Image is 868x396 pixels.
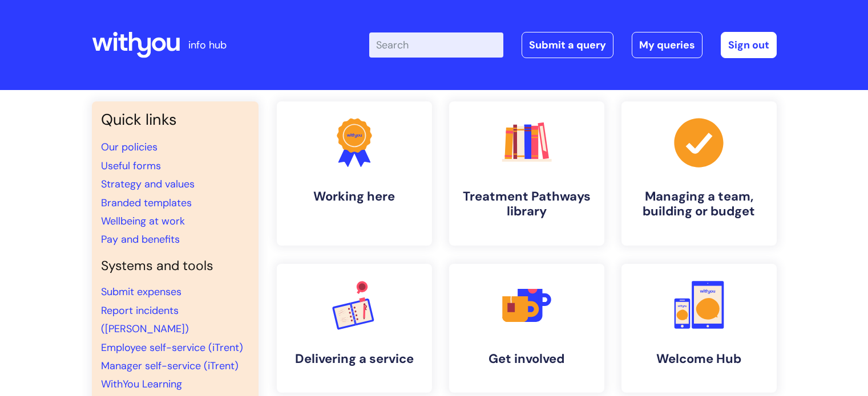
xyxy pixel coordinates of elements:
a: Sign out [721,32,777,58]
a: Get involved [449,264,604,393]
a: Submit a query [522,32,613,58]
a: Pay and benefits [101,232,180,246]
h4: Working here [286,189,423,204]
input: Search [369,32,503,58]
a: Submit expenses [101,285,181,299]
h3: Quick links [101,111,249,129]
a: Welcome Hub [621,264,777,393]
a: Manager self-service (iTrent) [101,359,239,373]
a: Strategy and values [101,177,195,191]
a: Branded templates [101,196,192,210]
h4: Systems and tools [101,258,249,274]
a: Report incidents ([PERSON_NAME]) [101,304,189,336]
a: Our policies [101,140,158,154]
h4: Delivering a service [286,352,423,366]
div: | - [369,32,777,58]
a: Useful forms [101,159,161,173]
a: My queries [632,32,703,58]
a: Wellbeing at work [101,214,185,228]
a: WithYou Learning [101,377,182,391]
p: info hub [188,36,227,54]
h4: Treatment Pathways library [458,189,595,219]
a: Working here [277,101,432,246]
a: Treatment Pathways library [449,101,604,246]
h4: Managing a team, building or budget [631,189,768,219]
h4: Welcome Hub [631,352,768,366]
a: Employee self-service (iTrent) [101,341,243,354]
a: Delivering a service [277,264,432,393]
a: Managing a team, building or budget [621,101,777,246]
h4: Get involved [458,352,595,366]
